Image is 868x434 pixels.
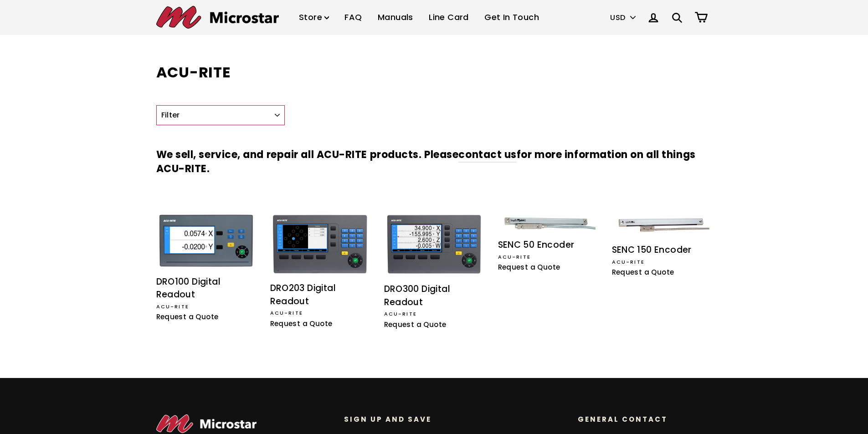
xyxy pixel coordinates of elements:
a: Get In Touch [478,4,546,31]
div: ACU-RITE [498,253,598,261]
a: DRO100 Digital Readout DRO100 Digital Readout ACU-RITE Request a Quote [156,214,257,325]
div: ACU-RITE [384,310,484,318]
img: SENC 150 Encoder [614,214,709,238]
ul: Primary [292,4,546,31]
span: Request a Quote [612,267,674,277]
p: Sign up and save [344,414,564,424]
h3: We sell, service, and repair all ACU-RITE products. Please for more information on all things ACU... [156,134,712,190]
img: DRO300 Digital Readout [386,214,482,275]
div: SENC 50 Encoder [498,239,598,252]
a: SENC 150 Encoder SENC 150 Encoder ACU-RITE Request a Quote [612,214,712,281]
div: ACU-RITE [270,309,370,317]
a: contact us [458,148,517,163]
span: Request a Quote [156,312,219,322]
img: DRO100 Digital Readout [159,214,254,268]
a: FAQ [338,4,369,31]
img: Microstar Electronics [156,414,257,433]
div: SENC 150 Encoder [612,244,712,257]
div: DRO100 Digital Readout [156,276,257,301]
div: DRO300 Digital Readout [384,283,484,309]
a: SENC 50 Encoder SENC 50 Encoder ACU-RITE Request a Quote [498,214,598,276]
img: Microstar Electronics [156,6,279,29]
a: Manuals [371,4,420,31]
span: Request a Quote [270,319,333,328]
p: General Contact [578,414,707,424]
div: ACU-RITE [156,303,257,311]
img: DRO203 Digital Readout [272,214,368,275]
span: Request a Quote [384,320,447,329]
a: Line Card [422,4,476,31]
a: Store [292,4,336,31]
h1: ACU-RITE [156,62,712,83]
a: DRO300 Digital Readout DRO300 Digital Readout ACU-RITE Request a Quote [384,214,484,333]
div: DRO203 Digital Readout [270,282,370,308]
a: DRO203 Digital Readout DRO203 Digital Readout ACU-RITE Request a Quote [270,214,370,332]
img: SENC 50 Encoder [500,214,596,233]
span: Request a Quote [498,262,560,272]
div: ACU-RITE [612,258,712,266]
